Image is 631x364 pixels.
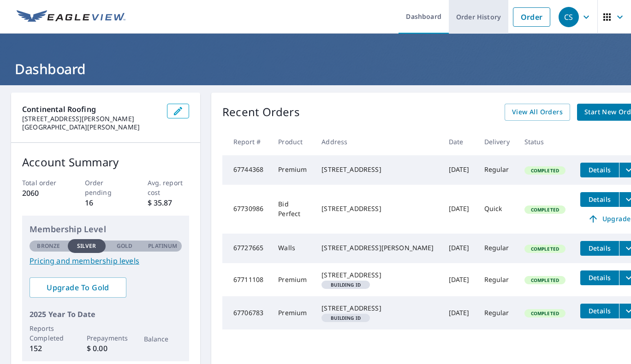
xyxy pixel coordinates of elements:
span: Completed [525,167,565,174]
div: CS [559,7,579,27]
div: [STREET_ADDRESS] [321,304,434,313]
span: Details [586,244,613,252]
p: $ 35.87 [148,197,190,208]
em: Building ID [331,282,361,287]
button: detailsBtn-67730986 [580,192,619,207]
td: [DATE] [441,296,477,329]
div: [STREET_ADDRESS] [321,165,434,174]
th: Address [314,128,441,155]
em: Building ID [331,316,361,320]
img: EV Logo [17,10,125,24]
p: Balance [144,334,182,344]
div: [STREET_ADDRESS][PERSON_NAME] [321,243,434,252]
th: Report # [222,128,271,155]
td: [DATE] [441,263,477,296]
span: Completed [525,310,565,317]
p: Platinum [148,242,177,250]
td: 67730986 [222,185,271,234]
td: Bid Perfect [271,185,314,234]
p: Recent Orders [222,104,300,121]
p: Total order [22,178,64,188]
a: Pricing and membership levels [30,255,182,266]
td: Premium [271,263,314,296]
td: Regular [477,263,517,296]
th: Date [441,128,477,155]
button: detailsBtn-67727665 [580,241,619,256]
p: 16 [85,197,127,208]
td: 67727665 [222,234,271,263]
p: Reports Completed [30,323,68,343]
span: Completed [525,206,565,213]
button: detailsBtn-67706783 [580,304,619,318]
td: Regular [477,234,517,263]
span: Completed [525,246,565,252]
p: [STREET_ADDRESS][PERSON_NAME] [22,115,160,123]
p: Membership Level [30,223,182,235]
td: [DATE] [441,185,477,234]
p: 2060 [22,188,64,199]
p: Account Summary [22,154,189,170]
span: Details [586,165,613,174]
td: 67706783 [222,296,271,329]
td: Walls [271,234,314,263]
span: Details [586,306,613,315]
p: 2025 Year To Date [30,309,182,320]
p: Continental Roofing [22,104,160,115]
p: Bronze [37,242,60,250]
th: Status [517,128,573,155]
td: 67711108 [222,263,271,296]
p: [GEOGRAPHIC_DATA][PERSON_NAME] [22,123,160,131]
th: Delivery [477,128,517,155]
td: Quick [477,185,517,234]
p: Order pending [85,178,127,197]
td: Premium [271,296,314,329]
a: View All Orders [505,104,570,121]
span: Details [586,195,613,204]
h1: Dashboard [11,59,620,78]
p: 152 [30,343,68,354]
th: Product [271,128,314,155]
td: [DATE] [441,155,477,185]
div: [STREET_ADDRESS] [321,204,434,213]
p: Gold [117,242,132,250]
span: Completed [525,277,565,283]
td: Regular [477,155,517,185]
button: detailsBtn-67744368 [580,163,619,177]
p: Avg. report cost [148,178,190,197]
p: Prepayments [87,333,125,343]
div: [STREET_ADDRESS] [321,270,434,280]
span: View All Orders [512,106,563,118]
p: Silver [77,242,96,250]
span: Upgrade To Gold [37,282,119,293]
td: Regular [477,296,517,329]
td: 67744368 [222,155,271,185]
a: Order [513,7,550,27]
td: [DATE] [441,234,477,263]
span: Details [586,273,613,282]
p: $ 0.00 [87,343,125,354]
button: detailsBtn-67711108 [580,270,619,285]
a: Upgrade To Gold [30,277,126,298]
td: Premium [271,155,314,185]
